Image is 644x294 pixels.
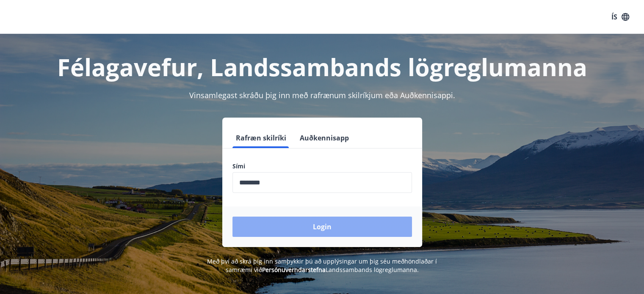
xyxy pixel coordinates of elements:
span: Vinsamlegast skráðu þig inn með rafrænum skilríkjum eða Auðkennisappi. [189,90,455,100]
label: Sími [232,162,412,170]
span: Með því að skrá þig inn samþykkir þú að upplýsingar um þig séu meðhöndlaðar í samræmi við Landssa... [207,257,437,274]
button: Rafræn skilríki [232,128,290,148]
button: Login [232,217,412,237]
a: Persónuverndarstefna [262,266,326,274]
h1: Félagavefur, Landssambands lögreglumanna [28,51,617,83]
button: Auðkennisapp [296,128,352,148]
button: ÍS [607,9,634,25]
